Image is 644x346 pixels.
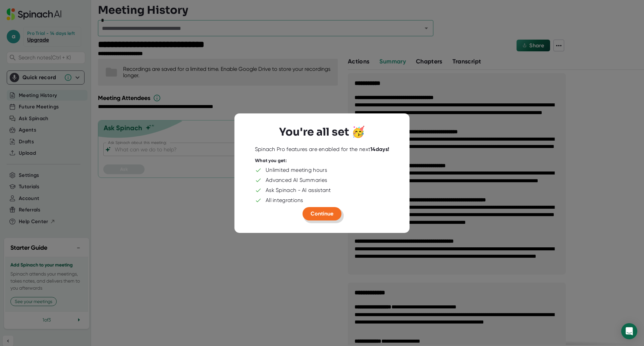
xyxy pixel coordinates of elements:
[370,146,389,152] b: 14 days!
[279,126,365,138] h3: You're all set 🥳
[266,187,331,194] div: Ask Spinach - AI assistant
[311,210,333,217] span: Continue
[266,177,327,184] div: Advanced AI Summaries
[255,146,389,153] div: Spinach Pro features are enabled for the next
[255,158,287,164] div: What you get:
[303,207,341,220] button: Continue
[621,323,637,339] div: Open Intercom Messenger
[266,197,303,204] div: All integrations
[266,167,327,174] div: Unlimited meeting hours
